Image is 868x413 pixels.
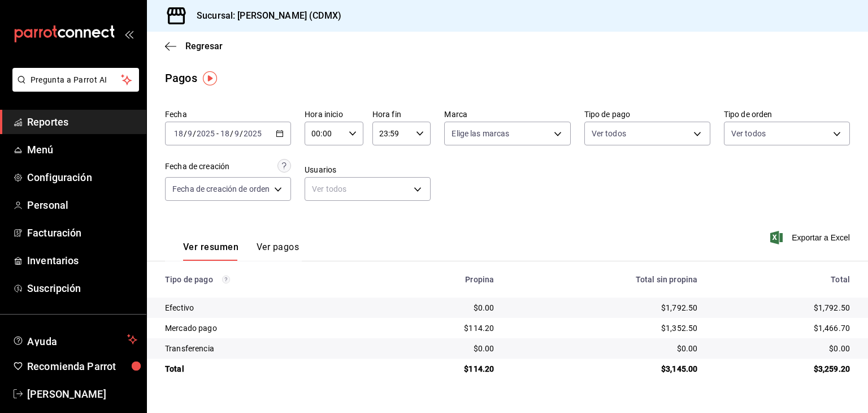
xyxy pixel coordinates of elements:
[257,242,299,261] button: Ver pagos
[390,275,494,284] div: Propina
[185,41,223,51] span: Regresar
[230,129,233,138] span: /
[512,322,697,334] div: $1,352.50
[27,253,137,268] span: Inventarios
[584,110,710,118] label: Tipo de pago
[165,322,372,334] div: Mercado pago
[196,129,215,138] input: ----
[187,129,193,138] input: --
[27,114,137,130] span: Reportes
[731,128,766,139] span: Ver todos
[165,41,223,51] button: Regresar
[715,343,850,354] div: $0.00
[305,177,431,201] div: Ver todos
[27,359,137,374] span: Recomienda Parrot
[305,110,363,118] label: Hora inicio
[27,386,137,402] span: [PERSON_NAME]
[172,183,270,195] span: Fecha de creación de orden
[512,302,697,313] div: $1,792.50
[27,281,137,296] span: Suscripción
[390,363,494,375] div: $114.20
[390,343,494,354] div: $0.00
[452,128,509,139] span: Elige las marcas
[165,343,372,354] div: Transferencia
[165,110,291,118] label: Fecha
[165,70,197,87] div: Pagos
[715,322,850,334] div: $1,466.70
[188,9,341,23] h3: Sucursal: [PERSON_NAME] (CDMX)
[243,129,262,138] input: ----
[390,302,494,313] div: $0.00
[372,110,431,118] label: Hora fin
[222,276,230,283] svg: Los pagos realizados con Pay y otras terminales son montos brutos.
[772,231,850,244] button: Exportar a Excel
[512,275,697,284] div: Total sin propina
[715,302,850,313] div: $1,792.50
[165,275,372,284] div: Tipo de pago
[193,129,196,138] span: /
[27,142,137,157] span: Menú
[183,242,238,261] button: Ver resumen
[512,363,697,375] div: $3,145.00
[715,363,850,375] div: $3,259.20
[12,68,139,92] button: Pregunta a Parrot AI
[305,166,431,174] label: Usuarios
[220,129,230,138] input: --
[592,128,626,139] span: Ver todos
[444,110,570,118] label: Marca
[203,71,217,85] img: Tooltip marker
[240,129,243,138] span: /
[512,343,697,354] div: $0.00
[124,29,133,38] button: open_drawer_menu
[715,275,850,284] div: Total
[165,161,229,173] div: Fecha de creación
[165,302,372,313] div: Efectivo
[27,197,137,213] span: Personal
[27,170,137,185] span: Configuración
[216,129,219,138] span: -
[31,74,121,86] span: Pregunta a Parrot AI
[234,129,240,138] input: --
[724,110,850,118] label: Tipo de orden
[27,225,137,240] span: Facturación
[173,129,184,138] input: --
[183,242,299,261] div: navigation tabs
[27,333,123,346] span: Ayuda
[165,363,372,375] div: Total
[390,322,494,334] div: $114.20
[8,82,139,94] a: Pregunta a Parrot AI
[184,129,187,138] span: /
